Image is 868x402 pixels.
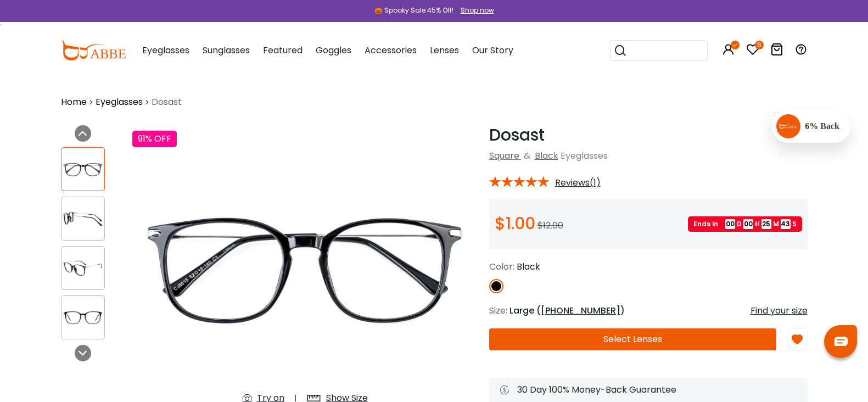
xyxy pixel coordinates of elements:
span: Ends in [693,219,724,229]
span: H [755,219,760,229]
img: Dosast Black Plastic Eyeglasses , UniversalBridgeFit Frames from ABBE Glasses [61,307,104,328]
span: Large ( ) [509,304,625,317]
a: 6 [746,45,759,58]
i: 6 [755,41,764,49]
img: Dosast Black Plastic Eyeglasses , UniversalBridgeFit Frames from ABBE Glasses [61,208,104,230]
img: Dosast Black Plastic Eyeglasses , UniversalBridgeFit Frames from ABBE Glasses [61,258,104,279]
span: 00 [725,219,735,229]
span: $1.00 [495,211,535,235]
span: D [737,219,742,229]
span: M [773,219,779,229]
img: Dosast Black Plastic Eyeglasses , UniversalBridgeFit Frames from ABBE Glasses [61,159,104,180]
span: Dosast [152,96,182,109]
span: 43 [781,219,791,229]
span: Featured [263,44,303,57]
span: Our Story [472,44,513,57]
span: 00 [743,219,753,229]
button: Select Lenses [489,328,777,350]
span: Color: [489,260,514,273]
div: Shop now [461,5,494,15]
span: Lenses [430,44,459,57]
img: abbeglasses.com [61,41,126,60]
span: [PHONE_NUMBER] [541,304,620,317]
span: Eyeglasses [561,149,608,162]
a: Eyeglasses [96,96,143,109]
a: Square [489,149,519,162]
span: 25 [761,219,771,229]
a: Home [61,96,87,109]
span: Reviews(1) [555,178,601,188]
span: Goggles [316,44,351,57]
img: chat [835,337,848,346]
div: Find your size [751,304,808,317]
span: Black [517,260,540,273]
span: Size: [489,304,507,317]
span: Accessories [365,44,417,57]
span: Eyeglasses [142,44,189,57]
span: $12.00 [537,219,563,232]
span: S [792,219,797,229]
span: Sunglasses [203,44,250,57]
span: & [522,149,533,162]
div: 30 Day 100% Money-Back Guarantee [500,383,797,397]
h1: Dosast [489,125,808,145]
a: Black [535,149,558,162]
a: Shop now [455,5,494,15]
div: 91% OFF [132,131,177,147]
div: 🎃 Spooky Sale 45% Off! [374,5,453,15]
